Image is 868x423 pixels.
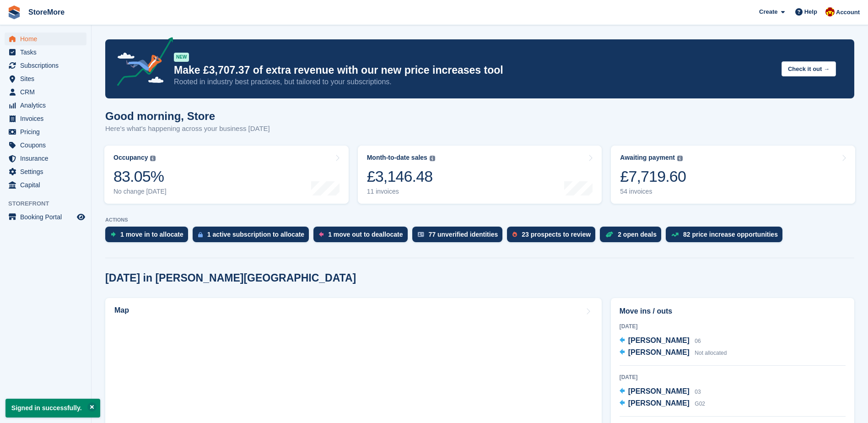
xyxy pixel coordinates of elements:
[20,139,75,152] span: Coupons
[207,231,304,238] div: 1 active subscription to allocate
[620,373,846,381] div: [DATE]
[174,64,774,77] p: Make £3,707.37 of extra revenue with our new price increases tool
[174,77,774,87] p: Rooted in industry best practices, but tailored to your subscriptions.
[20,165,75,178] span: Settings
[5,152,86,165] a: menu
[418,232,424,237] img: verify_identity-adf6edd0f0f0b5bbfe63781bf79b02c33cf7c696d77639b501bdc392416b5a36.svg
[628,387,690,395] span: [PERSON_NAME]
[114,306,129,315] h2: Map
[20,33,75,45] span: Home
[5,165,86,178] a: menu
[429,231,498,238] div: 77 unverified identities
[367,188,435,195] div: 11 invoices
[5,139,86,152] a: menu
[412,227,507,247] a: 77 unverified identities
[75,211,86,222] a: Preview store
[512,232,517,237] img: prospect-51fa495bee0391a8d652442698ab0144808aea92771e9ea1ae160a38d050c398.svg
[5,179,86,191] a: menu
[620,347,727,359] a: [PERSON_NAME] Not allocated
[104,146,349,204] a: Occupancy 83.05% No change [DATE]
[367,167,435,186] div: £3,146.48
[367,154,427,162] div: Month-to-date sales
[628,348,690,356] span: [PERSON_NAME]
[20,86,75,98] span: CRM
[193,227,313,247] a: 1 active subscription to allocate
[620,188,686,195] div: 54 invoices
[695,338,701,344] span: 06
[105,272,356,284] h2: [DATE] in [PERSON_NAME][GEOGRAPHIC_DATA]
[430,156,435,161] img: icon-info-grey-7440780725fd019a000dd9b08b2336e03edf1995a4989e88bcd33f0948082b44.svg
[620,335,701,347] a: [PERSON_NAME] 06
[20,152,75,165] span: Insurance
[120,231,183,238] div: 1 move in to allocate
[759,7,777,16] span: Create
[20,179,75,191] span: Capital
[328,231,403,238] div: 1 move out to deallocate
[605,231,613,238] img: deal-1b604bf984904fb50ccaf53a9ad4b4a5d6e5aea283cecdc64d6e3604feb123c2.svg
[522,231,591,238] div: 23 prospects to review
[20,112,75,125] span: Invoices
[5,86,86,98] a: menu
[5,399,100,418] p: Signed in successfully.
[620,398,705,410] a: [PERSON_NAME] G02
[20,211,75,223] span: Booking Portal
[695,401,705,407] span: G02
[620,322,846,331] div: [DATE]
[507,227,600,247] a: 23 prospects to review
[825,7,835,16] img: Store More Team
[105,217,854,223] p: ACTIONS
[5,33,86,45] a: menu
[313,227,412,247] a: 1 move out to deallocate
[5,211,86,223] a: menu
[5,72,86,85] a: menu
[804,7,817,16] span: Help
[620,386,701,398] a: [PERSON_NAME] 03
[113,188,167,195] div: No change [DATE]
[782,61,836,76] button: Check it out →
[695,350,727,356] span: Not allocated
[611,146,855,204] a: Awaiting payment £7,719.60 54 invoices
[105,124,270,134] p: Here's what's happening across your business [DATE]
[5,46,86,59] a: menu
[5,112,86,125] a: menu
[620,306,846,317] h2: Move ins / outs
[5,125,86,138] a: menu
[358,146,602,204] a: Month-to-date sales £3,146.48 11 invoices
[105,110,270,122] h1: Good morning, Store
[5,59,86,72] a: menu
[113,167,167,186] div: 83.05%
[620,154,675,162] div: Awaiting payment
[628,336,690,344] span: [PERSON_NAME]
[174,53,189,62] div: NEW
[111,232,116,237] img: move_ins_to_allocate_icon-fdf77a2bb77ea45bf5b3d319d69a93e2d87916cf1d5bf7949dd705db3b84f3ca.svg
[695,389,701,395] span: 03
[5,99,86,112] a: menu
[7,5,21,19] img: stora-icon-8386f47178a22dfd0bd8f6a31ec36ba5ce8667c1dd55bd0f319d3a0aa187defe.svg
[628,399,690,407] span: [PERSON_NAME]
[671,233,679,237] img: price_increase_opportunities-93ffe204e8149a01c8c9dc8f82e8f89637d9d84a8eef4429ea346261dce0b2c0.svg
[20,125,75,138] span: Pricing
[8,199,91,208] span: Storefront
[20,72,75,85] span: Sites
[25,5,68,20] a: StoreMore
[150,156,156,161] img: icon-info-grey-7440780725fd019a000dd9b08b2336e03edf1995a4989e88bcd33f0948082b44.svg
[836,8,860,17] span: Account
[20,99,75,112] span: Analytics
[618,231,657,238] div: 2 open deals
[600,227,666,247] a: 2 open deals
[109,37,173,89] img: price-adjustments-announcement-icon-8257ccfd72463d97f412b2fc003d46551f7dbcb40ab6d574587a9cd5c0d94...
[677,156,683,161] img: icon-info-grey-7440780725fd019a000dd9b08b2336e03edf1995a4989e88bcd33f0948082b44.svg
[105,227,193,247] a: 1 move in to allocate
[620,167,686,186] div: £7,719.60
[666,227,787,247] a: 82 price increase opportunities
[113,154,148,162] div: Occupancy
[198,232,203,238] img: active_subscription_to_allocate_icon-d502201f5373d7db506a760aba3b589e785aa758c864c3986d89f69b8ff3...
[319,232,323,237] img: move_outs_to_deallocate_icon-f764333ba52eb49d3ac5e1228854f67142a1ed5810a6f6cc68b1a99e826820c5.svg
[20,46,75,59] span: Tasks
[20,59,75,72] span: Subscriptions
[683,231,778,238] div: 82 price increase opportunities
